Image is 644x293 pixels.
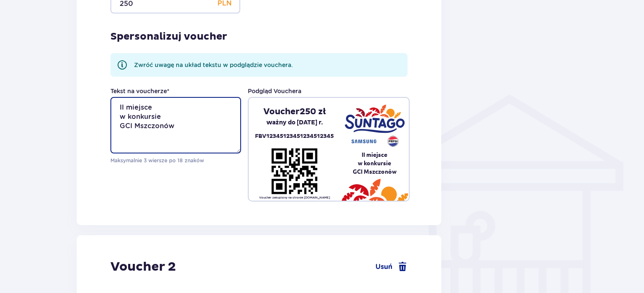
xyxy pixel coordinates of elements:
[110,30,227,43] p: Spersonalizuj voucher
[266,117,323,128] p: ważny do [DATE] r.
[248,87,301,95] p: Podgląd Vouchera
[255,132,334,141] p: FBV12345123451234512345
[376,262,408,272] a: Usuń
[110,157,241,164] p: Maksymalnie 3 wiersze po 18 znaków
[110,259,176,275] p: Voucher 2
[340,151,409,176] pre: II miejsce w konkursie GCI Mszczonów
[259,196,330,200] p: Voucher zakupiony na stronie [DOMAIN_NAME]
[263,106,326,117] p: Voucher 250 zł
[134,61,293,69] p: Zwróć uwagę na układ tekstu w podglądzie vouchera.
[110,97,241,153] textarea: II miejsce w konkursie GCI Mszczonów
[110,87,169,95] label: Tekst na voucherze *
[376,262,392,271] span: Usuń
[345,105,405,147] img: Suntago - Samsung - Pepsi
